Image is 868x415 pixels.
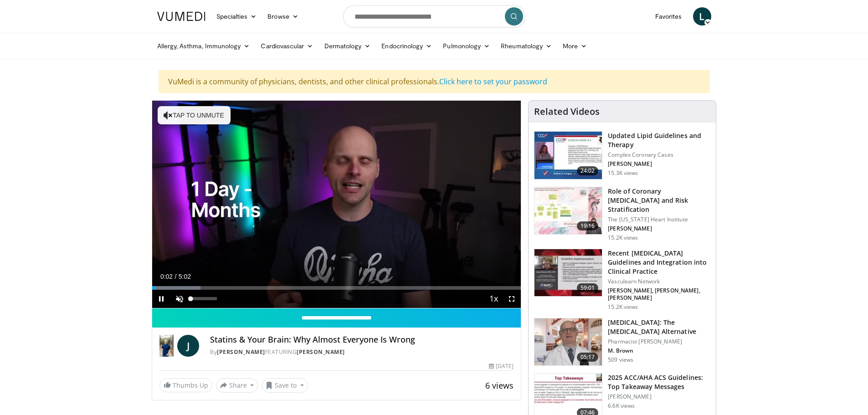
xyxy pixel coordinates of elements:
[152,290,170,308] button: Pause
[262,7,304,26] a: Browse
[179,273,191,280] span: 5:02
[319,37,376,55] a: Dermatology
[608,131,710,149] h3: Updated Lipid Guidelines and Therapy
[152,37,256,55] a: Allergy, Asthma, Immunology
[343,5,525,27] input: Search topics, interventions
[152,286,521,290] div: Progress Bar
[495,37,557,55] a: Rheumatology
[608,151,710,159] p: Complex Coronary Cases
[262,378,308,393] button: Save to
[484,290,503,308] button: Playback Rate
[577,166,599,175] span: 24:02
[534,187,602,235] img: 1efa8c99-7b8a-4ab5-a569-1c219ae7bd2c.150x105_q85_crop-smart_upscale.jpg
[210,335,514,345] h4: Statins & Your Brain: Why Almost Everyone Is Wrong
[608,169,638,177] p: 15.3K views
[158,106,231,124] button: Tap to unmute
[157,12,205,21] img: VuMedi Logo
[175,273,177,280] span: /
[211,7,262,26] a: Specialties
[534,249,710,311] a: 59:01 Recent [MEDICAL_DATA] Guidelines and Integration into Clinical Practice Vasculearn Network ...
[489,362,514,370] div: [DATE]
[608,393,710,400] p: [PERSON_NAME]
[159,335,174,357] img: Dr. Jordan Rennicke
[608,249,710,276] h3: Recent [MEDICAL_DATA] Guidelines and Integration into Clinical Practice
[376,37,437,55] a: Endocrinology
[534,249,602,297] img: 87825f19-cf4c-4b91-bba1-ce218758c6bb.150x105_q85_crop-smart_upscale.jpg
[437,37,495,55] a: Pulmonology
[217,348,265,356] a: [PERSON_NAME]
[503,290,521,308] button: Fullscreen
[159,378,212,392] a: Thumbs Up
[534,318,602,366] img: ce9609b9-a9bf-4b08-84dd-8eeb8ab29fc6.150x105_q85_crop-smart_upscale.jpg
[693,7,711,26] a: L
[534,106,600,117] h4: Related Videos
[608,373,710,391] h3: 2025 ACC/AHA ACS Guidelines: Top Takeaway Messages
[608,216,710,223] p: The [US_STATE] Heart Institute
[608,347,710,354] p: M. Brown
[577,283,599,292] span: 59:01
[608,338,710,345] p: Pharmacist [PERSON_NAME]
[210,348,514,356] div: By FEATURING
[608,287,710,302] p: [PERSON_NAME], [PERSON_NAME], [PERSON_NAME]
[608,234,638,241] p: 15.2K views
[608,160,710,168] p: [PERSON_NAME]
[297,348,345,356] a: [PERSON_NAME]
[608,402,635,410] p: 6.6K views
[160,273,173,280] span: 0:02
[159,70,710,93] div: VuMedi is a community of physicians, dentists, and other clinical professionals.
[577,221,599,231] span: 19:16
[650,7,688,26] a: Favorites
[608,278,710,285] p: Vasculearn Network
[608,318,710,336] h3: [MEDICAL_DATA]: The [MEDICAL_DATA] Alternative
[534,318,710,366] a: 05:17 [MEDICAL_DATA]: The [MEDICAL_DATA] Alternative Pharmacist [PERSON_NAME] M. Brown 509 views
[485,380,514,391] span: 6 views
[170,290,189,308] button: Unmute
[608,303,638,311] p: 15.2K views
[191,297,217,300] div: Volume Level
[577,353,599,362] span: 05:17
[534,131,710,179] a: 24:02 Updated Lipid Guidelines and Therapy Complex Coronary Cases [PERSON_NAME] 15.3K views
[534,132,602,179] img: 77f671eb-9394-4acc-bc78-a9f077f94e00.150x105_q85_crop-smart_upscale.jpg
[177,335,199,357] a: J
[608,225,710,232] p: [PERSON_NAME]
[608,187,710,214] h3: Role of Coronary [MEDICAL_DATA] and Risk Stratification
[152,101,521,308] video-js: Video Player
[255,37,318,55] a: Cardiovascular
[439,77,547,87] a: Click here to set your password
[534,187,710,241] a: 19:16 Role of Coronary [MEDICAL_DATA] and Risk Stratification The [US_STATE] Heart Institute [PER...
[216,378,258,393] button: Share
[557,37,592,55] a: More
[608,356,633,364] p: 509 views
